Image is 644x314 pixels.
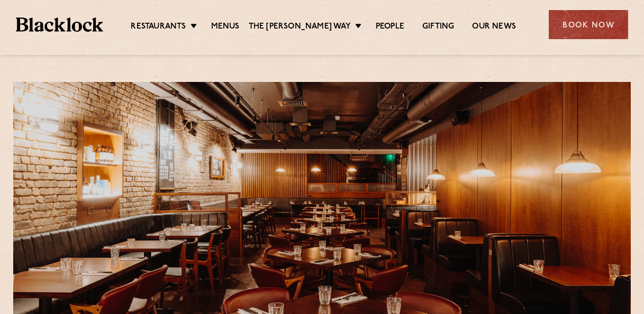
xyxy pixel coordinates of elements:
[472,22,516,33] a: Our News
[549,10,628,39] div: Book Now
[131,22,186,33] a: Restaurants
[376,22,404,33] a: People
[16,17,103,32] img: BL_Textured_Logo-footer-cropped.svg
[211,22,240,33] a: Menus
[249,22,351,33] a: The [PERSON_NAME] Way
[422,22,454,33] a: Gifting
